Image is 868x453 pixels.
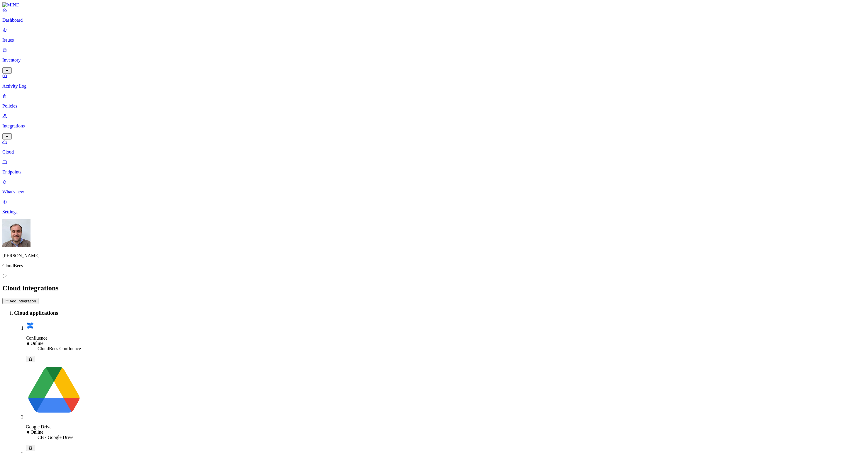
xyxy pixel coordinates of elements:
a: Cloud [2,139,866,155]
p: CloudBees [2,263,866,268]
p: Policies [2,103,866,109]
img: confluence [26,321,34,330]
p: Settings [2,209,866,214]
a: Issues [2,28,866,43]
span: Online [31,341,43,346]
a: Settings [2,199,866,214]
p: Integrations [2,123,866,129]
a: Policies [2,93,866,109]
span: Confluence [26,336,48,340]
p: What's new [2,189,866,195]
p: Cloud [2,149,866,155]
img: google-drive [26,362,82,418]
span: Online [31,430,43,435]
a: Integrations [2,113,866,139]
span: CB - Google Drive [38,435,73,440]
span: Google Drive [26,424,52,429]
h3: Cloud applications [14,310,866,316]
button: Add Integration [2,298,38,304]
p: Issues [2,38,866,43]
a: MIND [2,2,866,8]
a: Inventory [2,47,866,73]
p: Dashboard [2,18,866,23]
p: Activity Log [2,84,866,89]
p: Endpoints [2,169,866,175]
img: MIND [2,2,20,8]
img: Filip Vlasic [2,219,31,247]
a: Dashboard [2,8,866,23]
h2: Cloud integrations [2,284,866,292]
a: Activity Log [2,74,866,89]
a: What's new [2,179,866,195]
span: CloudBees Confluence [38,346,81,351]
a: Endpoints [2,159,866,175]
p: Inventory [2,57,866,63]
p: [PERSON_NAME] [2,253,866,258]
